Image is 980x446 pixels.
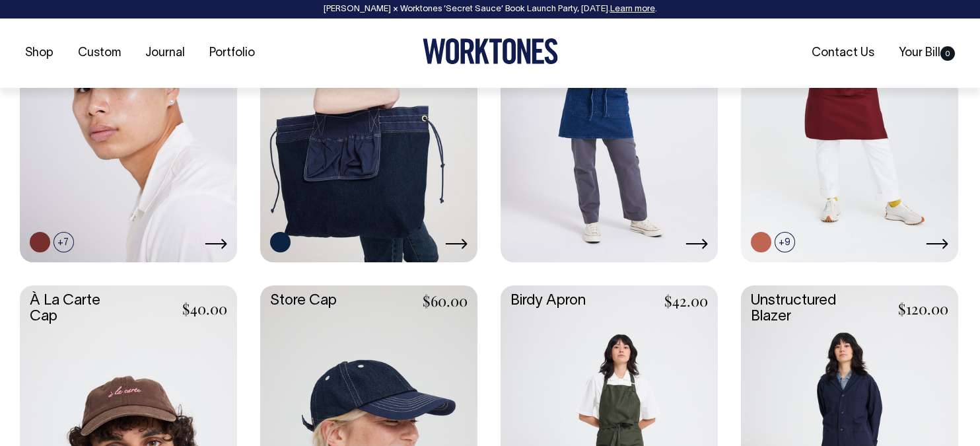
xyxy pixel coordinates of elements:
a: Contact Us [806,42,880,64]
span: 0 [940,46,955,61]
span: +7 [53,232,74,252]
a: Shop [20,42,59,64]
div: [PERSON_NAME] × Worktones ‘Secret Sauce’ Book Launch Party, [DATE]. . [13,5,967,14]
a: Custom [73,42,126,64]
a: Journal [140,42,190,64]
a: Portfolio [204,42,260,64]
a: Your Bill0 [893,42,960,64]
span: +9 [775,232,795,252]
a: Learn more [610,5,655,13]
